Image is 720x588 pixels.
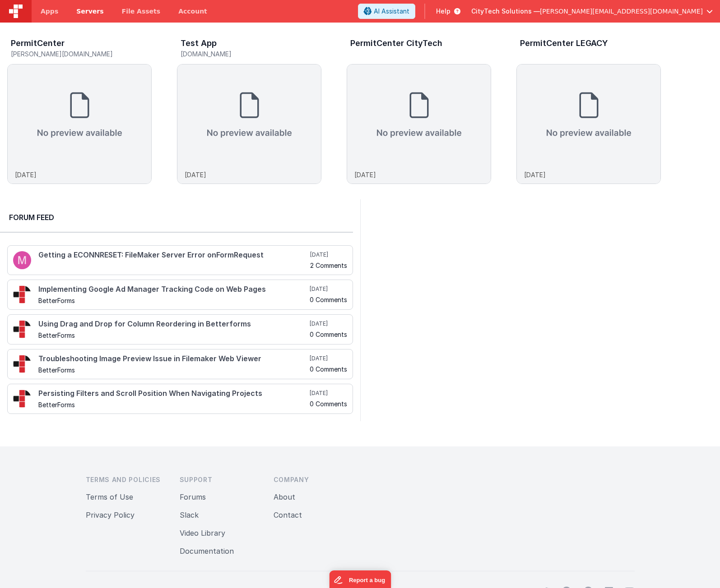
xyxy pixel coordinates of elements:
[520,39,608,48] h3: PermitCenter LEGACY
[13,390,31,408] img: 295_2.png
[374,7,409,16] span: AI Assistant
[13,355,31,373] img: 295_2.png
[274,492,295,501] a: About
[274,475,353,484] h3: Company
[41,7,58,16] span: Apps
[274,492,295,502] button: About
[471,7,713,16] button: CityTech Solutions — [PERSON_NAME][EMAIL_ADDRESS][DOMAIN_NAME]
[181,51,321,57] h5: [DOMAIN_NAME]
[13,285,31,303] img: 295_2.png
[180,510,199,520] button: Slack
[38,390,308,398] h4: Persisting Filters and Scroll Position When Navigating Projects
[38,251,308,259] h4: Getting a ECONNRESET: FileMaker Server Error onFormRequest
[86,475,165,484] h3: Terms and Policies
[358,4,415,19] button: AI Assistant
[7,349,353,379] a: Troubleshooting Image Preview Issue in Filemaker Web Viewer BetterForms [DATE] 0 Comments
[38,332,308,339] h5: BetterForms
[310,262,347,269] h5: 2 Comments
[180,510,199,519] a: Slack
[86,510,135,519] a: Privacy Policy
[76,7,103,16] span: Servers
[11,51,152,57] h5: [PERSON_NAME][DOMAIN_NAME]
[122,7,161,16] span: File Assets
[13,320,31,338] img: 295_2.png
[180,546,234,556] button: Documentation
[38,401,308,408] h5: BetterForms
[38,367,308,373] h5: BetterForms
[310,366,347,372] h5: 0 Comments
[7,384,353,414] a: Persisting Filters and Scroll Position When Navigating Projects BetterForms [DATE] 0 Comments
[7,314,353,345] a: Using Drag and Drop for Column Reordering in Betterforms BetterForms [DATE] 0 Comments
[180,492,206,502] button: Forums
[524,170,546,179] p: [DATE]
[38,320,308,328] h4: Using Drag and Drop for Column Reordering in Betterforms
[185,170,206,179] p: [DATE]
[11,39,65,48] h3: PermitCenter
[310,251,347,258] h5: [DATE]
[38,297,308,304] h5: BetterForms
[274,510,302,520] button: Contact
[354,170,376,179] p: [DATE]
[310,355,347,362] h5: [DATE]
[310,285,347,293] h5: [DATE]
[436,7,451,16] span: Help
[38,355,308,363] h4: Troubleshooting Image Preview Issue in Filemaker Web Viewer
[310,296,347,303] h5: 0 Comments
[13,251,31,269] img: 100.png
[180,475,259,484] h3: Support
[180,528,225,538] button: Video Library
[310,400,347,407] h5: 0 Comments
[38,285,308,294] h4: Implementing Google Ad Manager Tracking Code on Web Pages
[540,7,703,16] span: [PERSON_NAME][EMAIL_ADDRESS][DOMAIN_NAME]
[9,212,344,223] h2: Forum Feed
[310,331,347,338] h5: 0 Comments
[471,7,540,16] span: CityTech Solutions —
[350,39,442,48] h3: PermitCenter CityTech
[181,39,217,48] h3: Test App
[310,320,347,327] h5: [DATE]
[86,492,133,501] a: Terms of Use
[7,280,353,310] a: Implementing Google Ad Manager Tracking Code on Web Pages BetterForms [DATE] 0 Comments
[310,390,347,397] h5: [DATE]
[7,245,353,275] a: Getting a ECONNRESET: FileMaker Server Error onFormRequest [DATE] 2 Comments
